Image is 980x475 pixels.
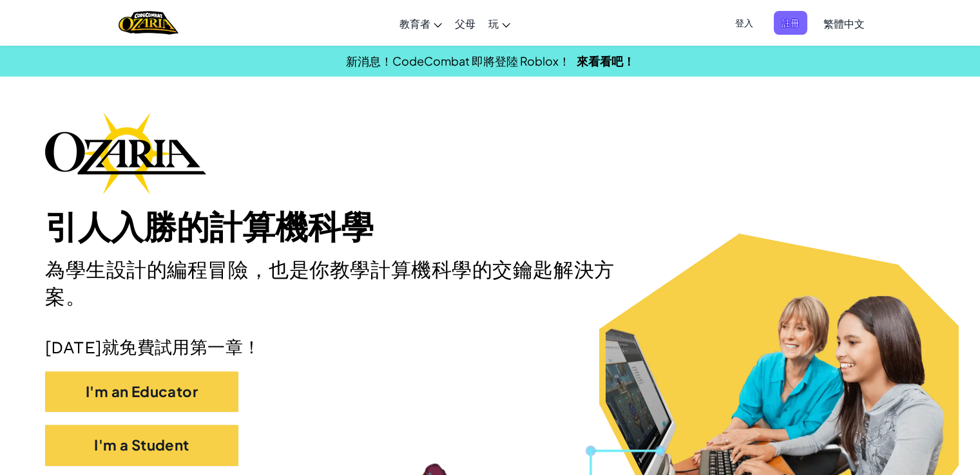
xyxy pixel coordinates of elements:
span: 新消息！CodeCombat 即將登陸 Roblox！ [346,53,570,68]
a: 教育者 [393,6,448,41]
a: 玩 [482,6,517,41]
span: 教育者 [399,17,430,30]
a: 父母 [448,6,482,41]
button: I'm an Educator [45,371,238,412]
a: 繁體中文 [817,6,871,41]
button: I'm a Student [45,425,238,465]
h2: 為學生設計的編程冒險，也是你教學計算機科學的交鑰匙解決方案。 [45,257,641,312]
img: Home [119,10,178,36]
span: 玩 [488,17,499,30]
span: 繁體中文 [823,17,865,30]
button: 登入 [727,11,761,35]
h1: 引人入勝的計算機科學 [45,207,935,247]
img: Ozaria branding logo [45,112,206,194]
p: [DATE]就免費試用第一章！ [45,337,935,358]
a: Ozaria by CodeCombat logo [119,10,178,36]
a: 來看看吧！ [577,53,635,68]
button: 註冊 [774,11,807,35]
